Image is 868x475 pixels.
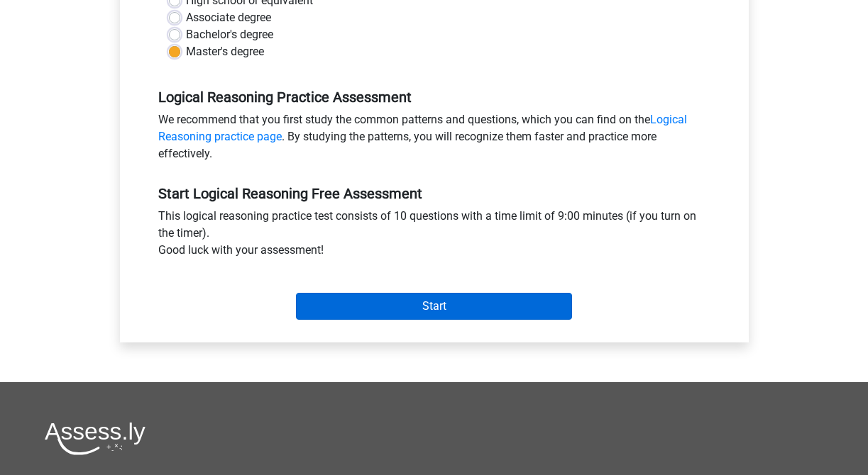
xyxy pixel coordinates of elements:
[158,89,710,106] h5: Logical Reasoning Practice Assessment
[186,9,271,26] label: Associate degree
[186,43,264,60] label: Master's degree
[158,185,710,202] h5: Start Logical Reasoning Free Assessment
[148,111,721,168] div: We recommend that you first study the common patterns and questions, which you can find on the . ...
[45,422,145,455] img: Assessly logo
[186,26,273,43] label: Bachelor's degree
[148,208,721,264] div: This logical reasoning practice test consists of 10 questions with a time limit of 9:00 minutes (...
[296,293,572,320] input: Start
